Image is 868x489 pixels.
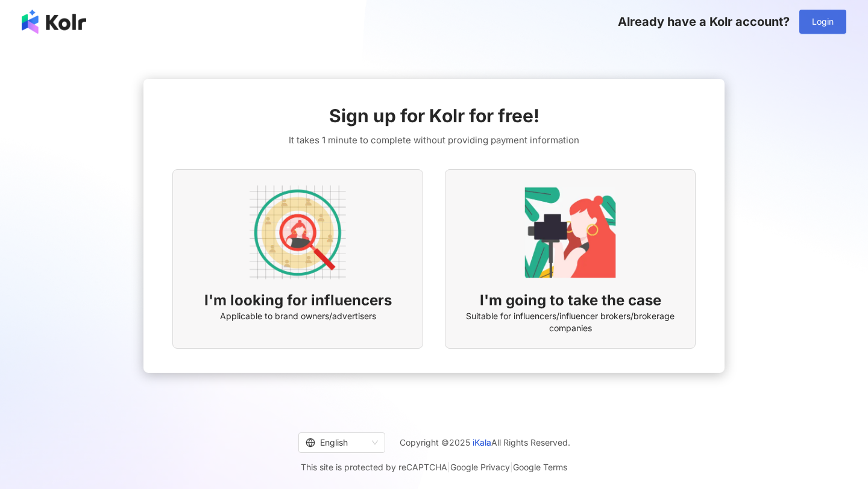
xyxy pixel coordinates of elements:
span: Applicable to brand owners/advertisers [220,310,376,322]
span: I'm looking for influencers [204,290,392,311]
a: Google Terms [513,462,567,472]
a: Google Privacy [450,462,510,472]
span: | [510,462,513,472]
span: Suitable for influencers/influencer brokers/brokerage companies [460,310,681,334]
span: I'm going to take the case [480,290,661,311]
img: AD identity option [250,184,346,281]
span: Copyright © 2025 All Rights Reserved. [400,435,570,450]
div: English [306,433,367,452]
span: | [447,462,450,472]
a: iKala [473,437,491,447]
span: Sign up for Kolr for free! [329,103,539,128]
span: Login [812,17,834,26]
span: This site is protected by reCAPTCHA [301,460,567,475]
img: logo [22,10,86,34]
img: KOL identity option [522,184,618,281]
span: Already have a Kolr account? [618,14,790,29]
span: It takes 1 minute to complete without providing payment information [289,133,579,148]
button: Login [799,10,846,34]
